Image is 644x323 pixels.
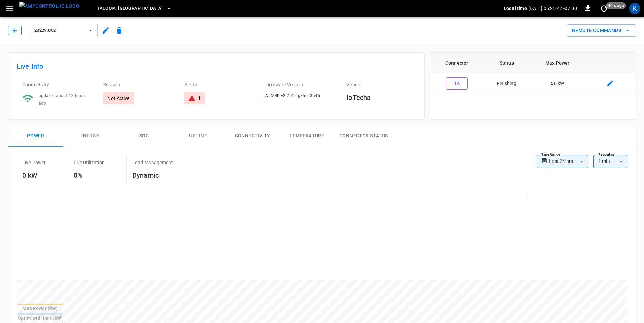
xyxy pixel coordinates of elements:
[446,77,468,90] button: 1A
[567,24,636,37] div: remote commands options
[94,2,174,15] button: Tacoma, [GEOGRAPHIC_DATA]
[74,159,105,166] p: Live Utilization
[599,3,609,14] button: set refresh interval
[430,53,636,94] table: connector table
[530,53,585,73] th: Max Power
[430,53,483,73] th: Connector
[629,3,640,14] div: profile-icon
[30,24,98,37] button: 20229.002
[334,125,393,147] button: Connector Status
[280,125,334,147] button: Temperature
[8,125,63,147] button: Power
[483,53,530,73] th: Status
[132,170,173,181] h6: Dynamic
[103,81,173,88] p: Session
[593,155,627,168] div: 1 min
[541,152,560,157] label: Time Range
[22,159,46,166] p: Live Power
[74,170,105,181] h6: 0%
[39,93,86,106] span: updated about 13 hours ago
[107,95,130,102] p: Not Active
[530,73,585,94] td: 60 kW
[567,24,636,37] button: Remote Commands
[97,5,163,13] span: Tacoma, [GEOGRAPHIC_DATA]
[265,81,335,88] p: Firmware Version
[528,5,577,12] p: [DATE] 06:25:47 -07:00
[265,93,320,98] span: Ar-MBK-v2.2.7-0-g85ed3a45
[34,27,84,35] span: 20229.002
[117,125,171,147] button: SOC
[504,5,527,12] p: Local time
[22,81,92,88] p: Connectivity
[549,155,588,168] div: Last 24 hrs
[132,159,173,166] p: Load Management
[225,125,280,147] button: Connectivity
[184,81,254,88] p: Alerts
[198,95,201,102] div: 1
[483,73,530,94] td: Finishing
[17,61,416,72] h6: Live Info
[346,92,416,103] h6: IoTecha
[22,170,46,181] h6: 0 kW
[171,125,225,147] button: Uptime
[606,2,626,9] span: 40 s ago
[598,152,615,157] label: Resolution
[19,2,79,10] img: ampcontrol.io logo
[346,81,416,88] p: Vendor
[63,125,117,147] button: Energy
